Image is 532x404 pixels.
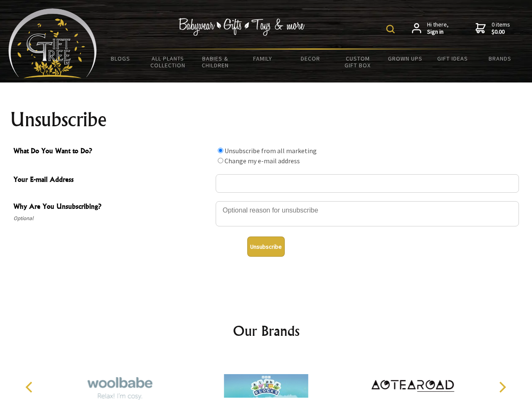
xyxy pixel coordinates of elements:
[247,237,285,257] button: Unsubscribe
[10,109,522,130] h1: Unsubscribe
[429,50,476,67] a: Gift Ideas
[286,50,334,67] a: Decor
[144,50,192,74] a: All Plants Collection
[239,50,287,67] a: Family
[493,378,511,396] button: Next
[97,50,144,67] a: BLOGS
[427,28,449,36] strong: Sign in
[13,201,211,213] span: Why Are You Unsubscribing?
[8,8,97,78] img: Babyware - Gifts - Toys and more...
[13,146,211,158] span: What Do You Want to Do?
[334,50,382,74] a: Custom Gift Box
[179,18,305,36] img: Babywear - Gifts - Toys & more
[476,21,510,36] a: 0 items$0.00
[381,50,429,67] a: Grown Ups
[492,21,510,36] span: 0 items
[21,378,40,396] button: Previous
[216,174,519,193] input: Your E-mail Address
[412,21,449,36] a: Hi there,Sign in
[476,50,524,67] a: Brands
[13,213,211,223] span: Optional
[492,28,510,36] strong: $0.00
[216,201,519,226] textarea: Why Are You Unsubscribing?
[225,157,300,165] label: Change my e-mail address
[218,148,223,153] input: What Do You Want to Do?
[386,25,395,33] img: product search
[225,146,317,155] label: Unsubscribe from all marketing
[13,174,211,186] span: Your E-mail Address
[218,158,223,163] input: What Do You Want to Do?
[17,321,516,341] h2: Our Brands
[192,50,239,74] a: Babies & Children
[427,21,449,36] span: Hi there,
